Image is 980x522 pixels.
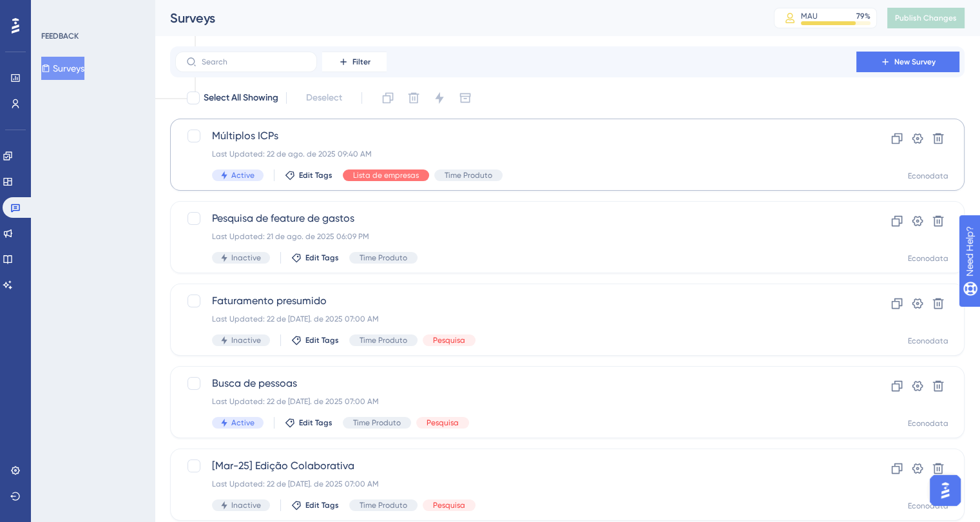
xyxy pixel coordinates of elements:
[231,335,261,345] span: Inactive
[212,293,820,309] span: Faturamento presumido
[908,336,948,346] div: Econodata
[212,479,820,489] div: Last Updated: 22 de [DATE]. de 2025 07:00 AM
[212,211,820,226] span: Pesquisa de feature de gastos
[231,170,255,180] span: Active
[895,13,957,23] span: Publish Changes
[299,170,332,180] span: Edit Tags
[908,253,948,264] div: Econodata
[433,500,465,510] span: Pesquisa
[231,253,261,263] span: Inactive
[212,128,820,144] span: Múltiplos ICPs
[285,170,332,180] button: Edit Tags
[202,57,306,66] input: Search
[360,335,407,345] span: Time Produto
[291,253,339,263] button: Edit Tags
[291,335,339,345] button: Edit Tags
[305,253,339,263] span: Edit Tags
[801,11,818,21] div: MAU
[30,3,81,19] span: Need Help?
[353,418,401,428] span: Time Produto
[445,170,492,180] span: Time Produto
[231,418,255,428] span: Active
[887,8,965,28] button: Publish Changes
[908,501,948,511] div: Econodata
[212,458,820,474] span: [Mar-25] Edição Colaborativa
[299,418,332,428] span: Edit Tags
[305,335,339,345] span: Edit Tags
[433,335,465,345] span: Pesquisa
[294,86,354,110] button: Deselect
[908,418,948,429] div: Econodata
[908,171,948,181] div: Econodata
[322,52,387,72] button: Filter
[352,57,370,67] span: Filter
[204,90,278,106] span: Select All Showing
[427,418,459,428] span: Pesquisa
[926,471,965,510] iframe: UserGuiding AI Assistant Launcher
[212,376,820,391] span: Busca de pessoas
[291,500,339,510] button: Edit Tags
[41,57,84,80] button: Surveys
[41,31,79,41] div: FEEDBACK
[305,500,339,510] span: Edit Tags
[170,9,742,27] div: Surveys
[894,57,936,67] span: New Survey
[360,253,407,263] span: Time Produto
[856,11,870,21] div: 79 %
[212,149,820,159] div: Last Updated: 22 de ago. de 2025 09:40 AM
[212,231,820,242] div: Last Updated: 21 de ago. de 2025 06:09 PM
[212,314,820,324] div: Last Updated: 22 de [DATE]. de 2025 07:00 AM
[353,170,419,180] span: Lista de empresas
[212,396,820,407] div: Last Updated: 22 de [DATE]. de 2025 07:00 AM
[285,418,332,428] button: Edit Tags
[231,500,261,510] span: Inactive
[360,500,407,510] span: Time Produto
[306,90,342,106] span: Deselect
[856,52,959,72] button: New Survey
